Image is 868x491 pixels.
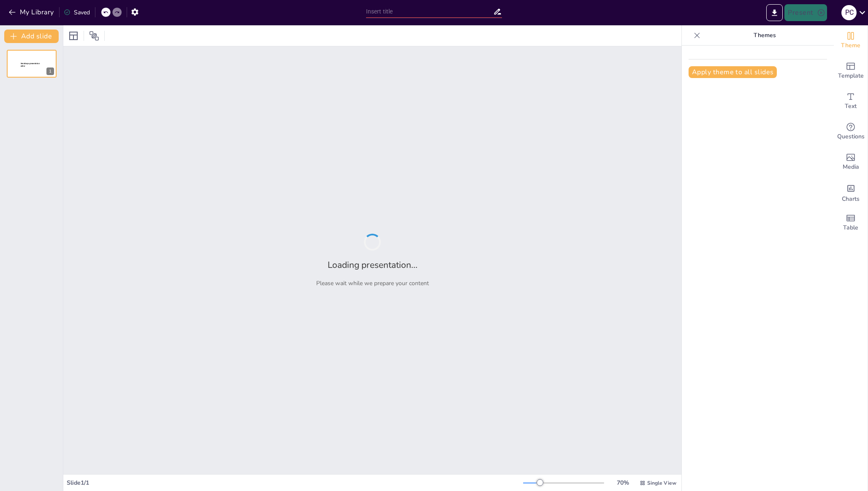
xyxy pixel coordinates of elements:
[89,31,99,41] span: Position
[843,223,858,232] span: Table
[4,30,59,43] button: Add slide
[834,25,868,56] div: Change the overall theme
[843,162,859,172] span: Media
[838,71,864,81] span: Template
[6,5,57,19] button: My Library
[689,66,777,78] button: Apply theme to all slides
[834,56,868,86] div: Add ready made slides
[613,479,633,487] div: 70 %
[834,86,868,116] div: Add text boxes
[67,29,80,43] div: Layout
[67,479,523,487] div: Slide 1 / 1
[784,4,827,21] button: Present
[841,4,857,21] button: P C
[834,208,868,238] div: Add a table
[21,62,40,67] span: Sendsteps presentation editor
[845,102,857,111] span: Text
[46,67,54,75] div: 1
[834,116,868,147] div: Get real-time input from your audience
[704,25,825,46] p: Themes
[841,5,857,20] div: P C
[837,132,865,141] span: Questions
[316,279,429,287] p: Please wait while we prepare your content
[834,177,868,208] div: Add charts and graphs
[366,5,494,18] input: Insert title
[841,41,860,50] span: Theme
[647,480,676,486] span: Single View
[64,8,90,16] div: Saved
[7,50,57,78] div: 1
[834,147,868,177] div: Add images, graphics, shapes or video
[842,194,860,204] span: Charts
[328,259,418,271] h2: Loading presentation...
[766,4,783,21] button: Export to PowerPoint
